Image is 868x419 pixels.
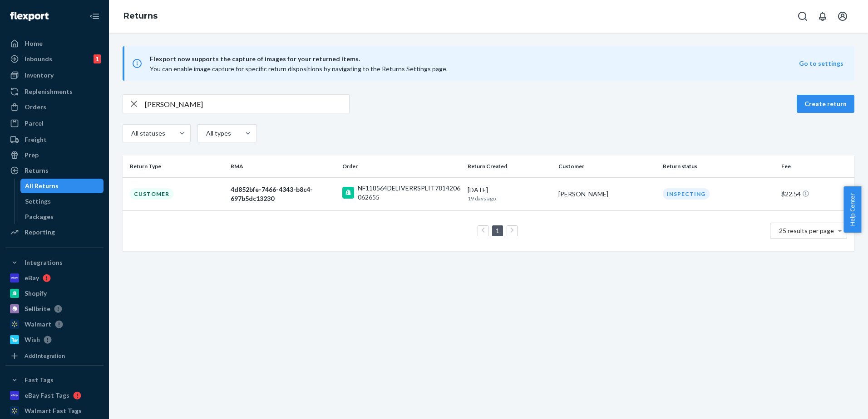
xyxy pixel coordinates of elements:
div: Replenishments [25,87,73,96]
a: Reporting [5,225,104,239]
a: Walmart [5,317,104,331]
div: Walmart [25,320,51,329]
div: Walmart Fast Tags [25,406,82,415]
a: Wish [5,332,104,347]
a: Page 1 is your current page [494,227,501,234]
div: Parcel [25,119,44,128]
a: Settings [20,194,104,209]
a: Shopify [5,286,104,301]
div: Integrations [25,258,63,267]
th: Fee [778,156,854,177]
img: Flexport logo [10,12,49,21]
button: Create return [797,95,854,113]
div: Prep [25,151,39,160]
ol: breadcrumbs [116,3,165,29]
div: Settings [25,197,51,206]
div: Orders [25,102,46,112]
button: Open Search Box [794,7,812,25]
button: Fast Tags [5,373,104,387]
div: Reporting [25,228,55,237]
button: Help Center [843,186,861,233]
div: Inspecting [663,188,710,200]
div: Returns [25,166,49,175]
div: Shopify [25,289,47,298]
button: Go to settings [799,59,843,68]
div: Fast Tags [25,375,54,385]
div: Freight [25,135,47,144]
div: Sellbrite [25,304,50,313]
div: All types [206,129,230,138]
a: Orders [5,100,104,114]
a: Prep [5,148,104,162]
div: [DATE] [468,185,551,202]
span: You can enable image capture for specific return dispositions by navigating to the Returns Settin... [150,65,448,73]
div: Wish [25,335,40,344]
th: Return Created [464,156,555,177]
div: NF118564DELIVERRSPLIT7814206062655 [358,184,460,202]
div: Home [25,39,43,48]
a: All Returns [20,179,104,193]
a: Home [5,36,104,51]
p: 19 days ago [468,195,551,202]
div: [PERSON_NAME] [558,190,656,199]
div: 4d852bfe-7466-4343-b8c4-697b5dc13230 [231,185,335,203]
span: Flexport now supports the capture of images for your returned items. [150,54,799,64]
th: Order [339,156,464,177]
a: Walmart Fast Tags [5,404,104,418]
div: Inbounds [25,54,52,63]
a: Parcel [5,116,104,131]
th: Return status [659,156,778,177]
th: Customer [555,156,659,177]
a: Inbounds1 [5,52,104,66]
a: Packages [20,209,104,224]
a: eBay [5,271,104,285]
div: Packages [25,212,54,221]
a: Freight [5,132,104,147]
a: Sellbrite [5,302,104,316]
div: Add Integration [25,352,65,360]
button: Close Navigation [85,7,104,25]
button: Open notifications [814,7,832,25]
a: Add Integration [5,351,104,361]
a: Inventory [5,68,104,83]
a: Returns [123,11,158,21]
button: Open account menu [833,7,852,25]
th: Return Type [123,156,227,177]
div: Customer [130,188,173,200]
input: Search returns by rma, id, tracking number [145,95,349,113]
div: All Returns [25,181,59,190]
td: $22.54 [778,177,854,210]
div: All statuses [131,129,164,138]
a: Replenishments [5,84,104,99]
div: Inventory [25,71,54,80]
div: 1 [94,54,101,63]
a: Returns [5,163,104,178]
span: 25 results per page [779,227,834,234]
div: eBay Fast Tags [25,391,69,400]
th: RMA [227,156,339,177]
a: eBay Fast Tags [5,388,104,403]
div: eBay [25,273,39,283]
button: Integrations [5,255,104,270]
